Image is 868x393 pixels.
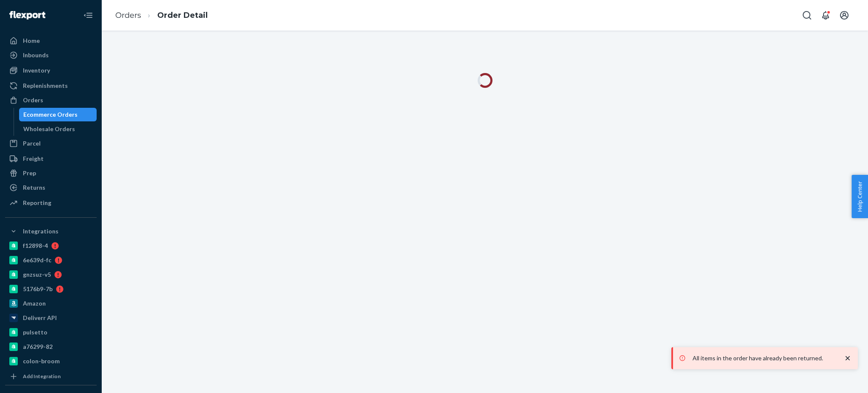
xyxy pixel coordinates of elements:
div: pulsetto [23,328,47,337]
a: a76299-82 [5,340,97,354]
div: Prep [23,169,36,177]
a: 6e639d-fc [5,253,97,267]
div: Ecommerce Orders [23,110,78,119]
button: Help Center [851,175,868,218]
div: Integrations [23,227,58,236]
a: Order Detail [157,11,208,20]
a: Amazon [5,297,97,310]
div: gnzsuz-v5 [23,270,51,279]
a: Wholesale Orders [19,122,97,136]
a: Returns [5,181,97,194]
button: Open notifications [817,7,834,24]
a: Freight [5,152,97,166]
a: Inventory [5,64,97,77]
button: Close Navigation [80,7,97,24]
button: Open account menu [836,7,853,24]
div: Replenishments [23,81,68,90]
a: Orders [5,93,97,107]
div: Inbounds [23,51,49,59]
a: Inbounds [5,48,97,62]
svg: close toast [843,354,852,362]
a: pulsetto [5,326,97,339]
a: Home [5,34,97,48]
a: colon-broom [5,354,97,368]
a: Prep [5,166,97,180]
div: colon-broom [23,357,60,365]
div: Deliverr API [23,314,57,322]
a: Ecommerce Orders [19,108,97,121]
div: Add Integration [23,373,61,380]
a: Reporting [5,196,97,210]
a: Replenishments [5,79,97,93]
div: Returns [23,183,45,192]
div: 5176b9-7b [23,285,53,293]
div: Home [23,36,40,45]
div: a76299-82 [23,342,53,351]
a: Parcel [5,137,97,150]
div: Reporting [23,199,51,207]
div: Wholesale Orders [23,125,75,133]
ol: breadcrumbs [108,3,214,28]
img: Flexport logo [9,11,45,20]
div: Amazon [23,299,46,308]
div: Parcel [23,139,41,148]
a: Add Integration [5,371,97,382]
a: Deliverr API [5,311,97,325]
div: Orders [23,96,43,104]
a: f12898-4 [5,239,97,253]
p: All items in the order have already been returned. [693,354,835,362]
div: Inventory [23,66,50,75]
a: Orders [115,11,141,20]
a: gnzsuz-v5 [5,268,97,281]
button: Integrations [5,225,97,238]
div: 6e639d-fc [23,256,51,264]
div: Freight [23,154,44,163]
button: Open Search Box [798,7,815,24]
div: f12898-4 [23,241,48,250]
a: 5176b9-7b [5,282,97,296]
